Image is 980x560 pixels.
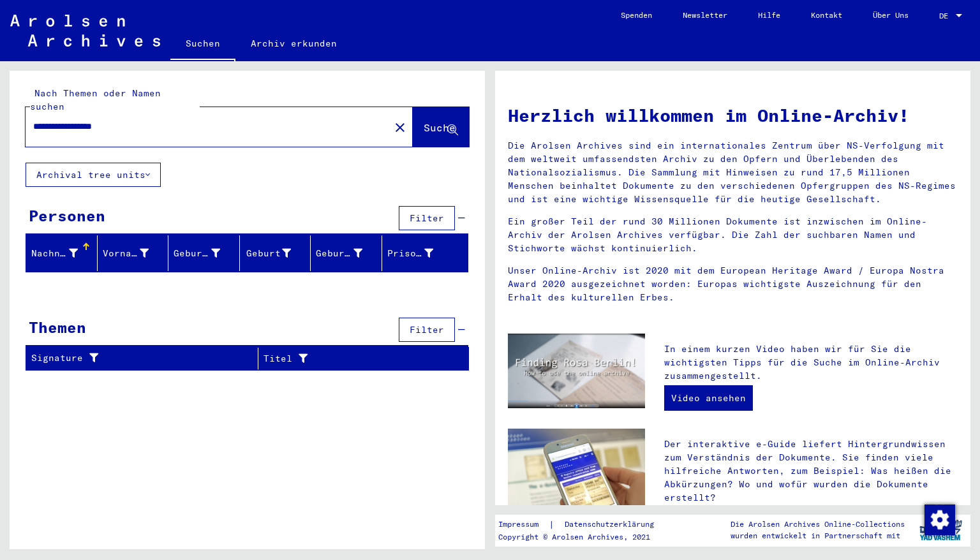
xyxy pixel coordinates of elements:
[554,518,669,531] a: Datenschutzerklärung
[508,429,645,520] img: eguide.jpg
[103,243,168,263] div: Vorname
[170,28,235,61] a: Suchen
[245,243,311,263] div: Geburt‏
[245,247,292,260] div: Geburt‏
[498,518,669,531] div: |
[508,334,645,408] img: video.jpg
[731,530,905,542] p: wurden entwickelt in Partnerschaft mit
[664,385,753,411] a: Video ansehen
[98,235,169,271] mat-header-cell: Vorname
[240,235,311,271] mat-header-cell: Geburt‏
[387,247,434,260] div: Prisoner #
[410,212,444,224] span: Filter
[508,139,958,206] p: Die Arolsen Archives sind ein internationales Zentrum über NS-Verfolgung mit dem weltweit umfasse...
[924,505,955,535] img: Zustimmung ändern
[174,247,220,260] div: Geburtsname
[311,235,382,271] mat-header-cell: Geburtsdatum
[168,235,240,271] mat-header-cell: Geburtsname
[174,243,239,263] div: Geburtsname
[29,204,105,227] div: Personen
[413,107,469,147] button: Suche
[508,102,958,129] h1: Herzlich willkommen im Online-Archiv!
[31,247,78,260] div: Nachname
[924,504,954,534] div: Zustimmung ändern
[392,120,408,135] mat-icon: close
[26,163,161,187] button: Archival tree units
[31,348,258,369] div: Signature
[399,318,455,342] button: Filter
[508,264,958,304] p: Unser Online-Archiv ist 2020 mit dem European Heritage Award / Europa Nostra Award 2020 ausgezeic...
[264,348,453,369] div: Titel
[382,235,468,271] mat-header-cell: Prisoner #
[508,215,958,255] p: Ein großer Teil der rund 30 Millionen Dokumente ist inzwischen im Online-Archiv der Arolsen Archi...
[387,243,453,263] div: Prisoner #
[31,351,242,365] div: Signature
[29,316,86,339] div: Themen
[664,343,958,383] p: In einem kurzen Video haben wir für Sie die wichtigsten Tipps für die Suche im Online-Archiv zusa...
[664,438,958,505] p: Der interaktive e-Guide liefert Hintergrundwissen zum Verständnis der Dokumente. Sie finden viele...
[498,518,549,531] a: Impressum
[10,15,160,47] img: Arolsen_neg.svg
[264,352,437,365] div: Titel
[917,514,965,546] img: yv_logo.png
[387,114,413,140] button: Clear
[424,121,456,134] span: Suche
[939,11,953,20] span: DE
[410,324,444,335] span: Filter
[316,247,362,260] div: Geburtsdatum
[731,519,905,530] p: Die Arolsen Archives Online-Collections
[26,235,98,271] mat-header-cell: Nachname
[235,28,352,59] a: Archiv erkunden
[31,243,97,263] div: Nachname
[316,243,382,263] div: Geburtsdatum
[399,206,455,230] button: Filter
[103,247,149,260] div: Vorname
[30,87,161,112] mat-label: Nach Themen oder Namen suchen
[498,531,669,543] p: Copyright © Arolsen Archives, 2021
